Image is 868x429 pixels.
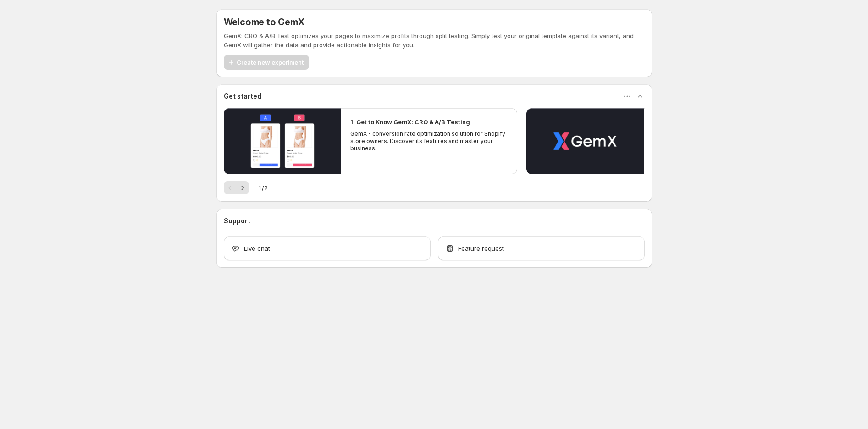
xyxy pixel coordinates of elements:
[244,244,270,253] span: Live chat
[224,108,341,174] button: Play video
[350,117,470,126] h2: 1. Get to Know GemX: CRO & A/B Testing
[236,181,249,194] button: Next
[258,183,268,192] span: 1 / 2
[224,16,304,27] h5: Welcome to GemX
[526,108,644,174] button: Play video
[458,244,504,253] span: Feature request
[224,92,261,101] h3: Get started
[224,216,250,225] h3: Support
[350,130,508,152] p: GemX - conversion rate optimization solution for Shopify store owners. Discover its features and ...
[224,181,249,194] nav: Pagination
[224,31,645,49] p: GemX: CRO & A/B Test optimizes your pages to maximize profits through split testing. Simply test ...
